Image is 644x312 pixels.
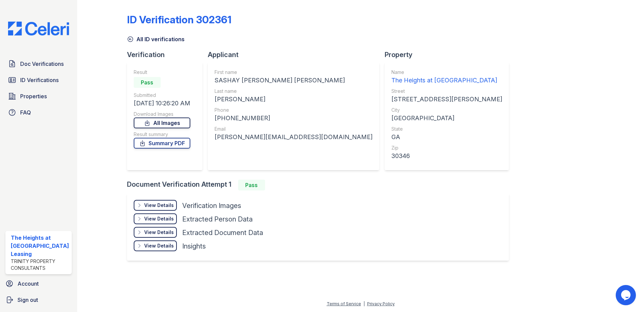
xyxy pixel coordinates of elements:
div: Insights [182,241,206,251]
div: View Details [144,215,174,222]
div: Name [391,69,502,76]
iframe: chat widget [616,285,637,305]
a: Sign out [3,293,74,307]
div: | [363,301,365,306]
div: [PHONE_NUMBER] [215,113,373,123]
div: [STREET_ADDRESS][PERSON_NAME] [391,95,502,104]
div: Extracted Document Data [182,228,263,237]
div: [PERSON_NAME][EMAIL_ADDRESS][DOMAIN_NAME] [215,132,373,142]
div: Pass [134,77,161,88]
div: First name [215,69,373,76]
a: Properties [5,89,72,103]
div: GA [391,132,502,142]
div: Zip [391,145,502,151]
div: Last name [215,88,373,95]
div: State [391,126,502,132]
div: 30346 [391,151,502,161]
a: FAQ [5,106,72,119]
div: Verification Images [182,201,241,210]
a: Summary PDF [134,138,190,149]
a: All Images [134,118,190,128]
div: Result [134,69,190,76]
span: Doc Verifications [20,60,64,68]
div: Verification [127,50,208,59]
span: Properties [20,92,47,100]
div: Trinity Property Consultants [11,258,69,271]
div: Pass [238,180,265,190]
div: [PERSON_NAME] [215,95,373,104]
div: Extracted Person Data [182,214,253,224]
div: Property [385,50,514,59]
span: Sign out [18,296,38,304]
a: Terms of Service [327,301,361,306]
div: [GEOGRAPHIC_DATA] [391,113,502,123]
div: Phone [215,107,373,113]
div: Document Verification Attempt 1 [127,180,514,190]
div: View Details [144,242,174,249]
a: ID Verifications [5,73,72,87]
a: All ID verifications [127,35,185,43]
div: The Heights at [GEOGRAPHIC_DATA] [391,76,502,85]
div: Street [391,88,502,95]
div: Submitted [134,92,190,99]
a: Account [3,277,74,290]
div: The Heights at [GEOGRAPHIC_DATA] Leasing [11,234,69,258]
div: ID Verification 302361 [127,14,231,26]
div: View Details [144,229,174,236]
a: Doc Verifications [5,57,72,71]
span: FAQ [20,108,31,116]
div: Applicant [208,50,385,59]
a: Name The Heights at [GEOGRAPHIC_DATA] [391,69,502,85]
div: SASHAY [PERSON_NAME] [PERSON_NAME] [215,76,373,85]
div: City [391,107,502,113]
div: [DATE] 10:26:20 AM [134,99,190,108]
img: CE_Logo_Blue-a8612792a0a2168367f1c8372b55b34899dd931a85d93a1a3d3e32e68fde9ad4.png [3,22,74,35]
div: Email [215,126,373,132]
div: View Details [144,202,174,209]
span: ID Verifications [20,76,59,84]
div: Result summary [134,131,190,138]
a: Privacy Policy [367,301,395,306]
div: Download Images [134,111,190,118]
span: Account [18,280,39,288]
